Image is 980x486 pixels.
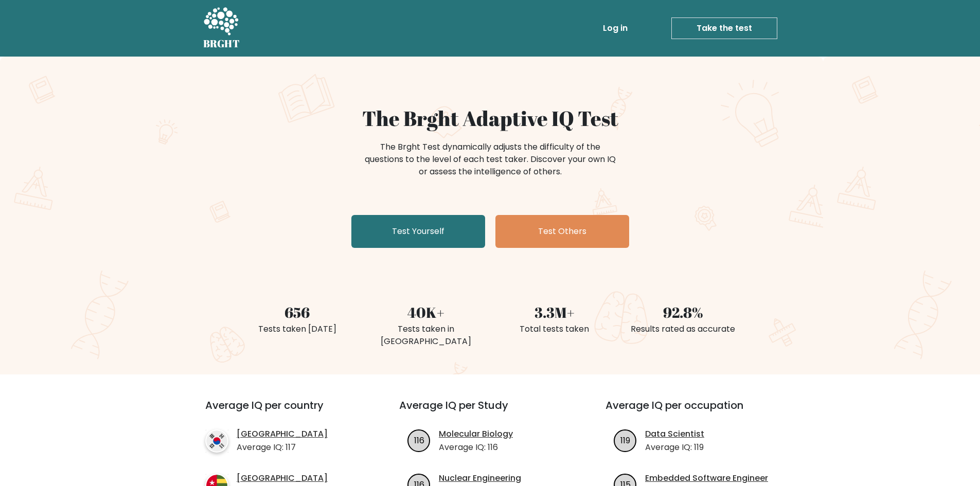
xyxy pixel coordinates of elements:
[351,215,485,248] a: Test Yourself
[495,215,629,248] a: Test Others
[439,441,513,454] p: Average IQ: 116
[368,323,484,348] div: Tests taken in [GEOGRAPHIC_DATA]
[239,106,741,131] h1: The Brght Adaptive IQ Test
[237,441,328,454] p: Average IQ: 117
[399,399,581,424] h3: Average IQ per Study
[625,301,741,323] div: 92.8%
[599,18,632,39] a: Log in
[671,17,777,39] a: Take the test
[239,323,355,335] div: Tests taken [DATE]
[496,301,613,323] div: 3.3M+
[625,323,741,335] div: Results rated as accurate
[645,428,704,440] a: Data Scientist
[239,301,355,323] div: 656
[362,141,619,178] div: The Brght Test dynamically adjusts the difficulty of the questions to the level of each test take...
[203,4,240,52] a: BRGHT
[414,434,424,446] text: 116
[368,301,484,323] div: 40K+
[205,429,228,453] img: country
[439,472,521,484] a: Nuclear Engineering
[496,323,613,335] div: Total tests taken
[237,472,328,484] a: [GEOGRAPHIC_DATA]
[645,441,704,454] p: Average IQ: 119
[620,434,630,446] text: 119
[237,428,328,440] a: [GEOGRAPHIC_DATA]
[439,428,513,440] a: Molecular Biology
[605,399,787,424] h3: Average IQ per occupation
[203,38,240,50] h5: BRGHT
[645,472,768,484] a: Embedded Software Engineer
[205,399,362,424] h3: Average IQ per country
